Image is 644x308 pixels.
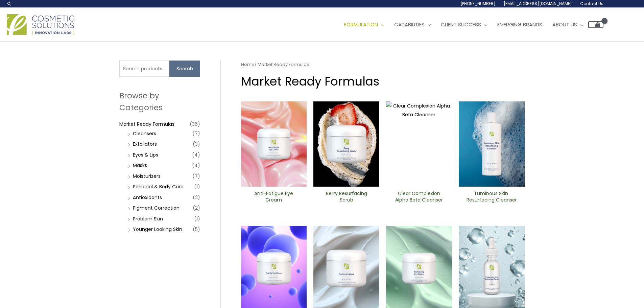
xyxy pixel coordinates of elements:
a: Client Success [436,15,492,35]
a: Eyes & Lips [133,151,158,158]
nav: Breadcrumb [241,61,525,69]
span: Formulation [344,21,378,28]
h1: Market Ready Formulas [241,73,525,90]
h2: Anti-Fatigue Eye Cream [246,190,301,203]
span: (7) [192,171,200,181]
span: Capabilities [394,21,425,28]
span: [EMAIL_ADDRESS][DOMAIN_NAME] [504,1,572,6]
a: Luminous Skin Resurfacing ​Cleanser [464,190,519,206]
img: Cosmetic Solutions Logo [7,14,74,35]
a: Cleansers [133,130,156,137]
a: Market Ready Formulas [119,121,174,127]
img: Anti Fatigue Eye Cream [241,101,307,187]
h2: Browse by Categories [119,90,200,113]
span: (7) [192,129,200,138]
span: Emerging Brands [497,21,542,28]
a: Anti-Fatigue Eye Cream [246,190,301,206]
span: (1) [194,182,200,191]
h2: Berry Resurfacing Scrub [319,190,374,203]
button: Search [169,61,200,77]
a: Personal & Body Care [133,183,184,190]
span: (4) [192,150,200,160]
a: Berry Resurfacing Scrub [319,190,374,206]
a: Search icon link [7,1,12,6]
a: Younger Looking Skin [133,226,182,233]
span: About Us [552,21,577,28]
span: (1) [194,214,200,223]
img: Luminous Skin Resurfacing ​Cleanser [459,101,525,187]
h2: Luminous Skin Resurfacing ​Cleanser [464,190,519,203]
span: Contact Us [580,1,603,6]
span: Client Success [441,21,481,28]
a: Moisturizers [133,173,161,180]
span: (2) [193,203,200,213]
a: Problem Skin [133,215,163,222]
a: Antioxidants [133,194,162,201]
span: (2) [193,193,200,202]
a: Emerging Brands [492,15,547,35]
img: Berry Resurfacing Scrub [313,101,379,187]
span: [PHONE_NUMBER] [460,1,496,6]
a: View Shopping Cart, empty [588,21,603,28]
a: Formulation [339,15,389,35]
a: Exfoliators [133,141,157,147]
nav: Site Navigation [334,15,603,35]
a: Home [241,61,255,68]
a: Masks [133,162,147,169]
span: (3) [193,139,200,149]
span: (36) [190,119,200,129]
a: Capabilities [389,15,436,35]
span: (4) [192,161,200,170]
a: Clear Complexion Alpha Beta ​Cleanser [392,190,446,206]
h2: Clear Complexion Alpha Beta ​Cleanser [392,190,446,203]
a: About Us [547,15,588,35]
img: Clear Complexion Alpha Beta ​Cleanser [386,101,452,187]
a: PIgment Correction [133,205,180,211]
span: (5) [193,224,200,234]
input: Search products… [119,61,169,77]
